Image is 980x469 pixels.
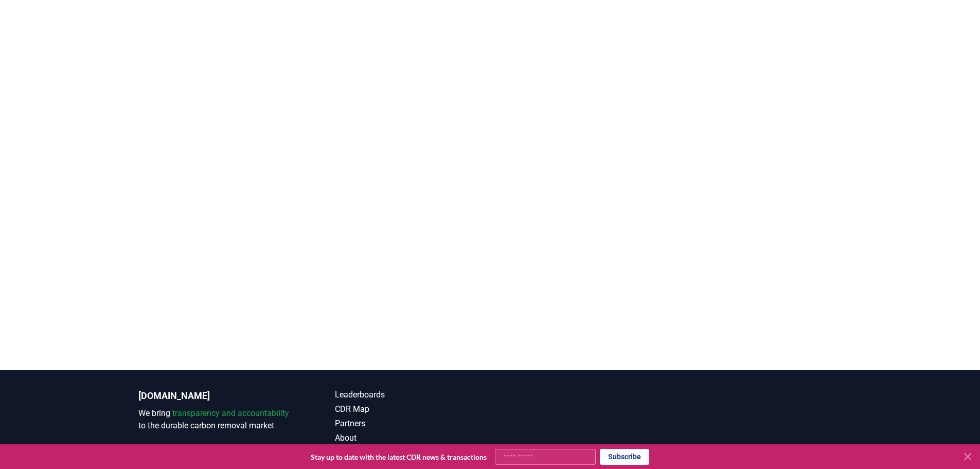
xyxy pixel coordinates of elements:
p: We bring to the durable carbon removal market [138,407,294,432]
a: Leaderboards [335,389,490,401]
a: Partners [335,418,490,430]
span: transparency and accountability [172,408,289,418]
a: CDR Map [335,403,490,415]
p: [DOMAIN_NAME] [138,389,294,403]
a: About [335,432,490,444]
